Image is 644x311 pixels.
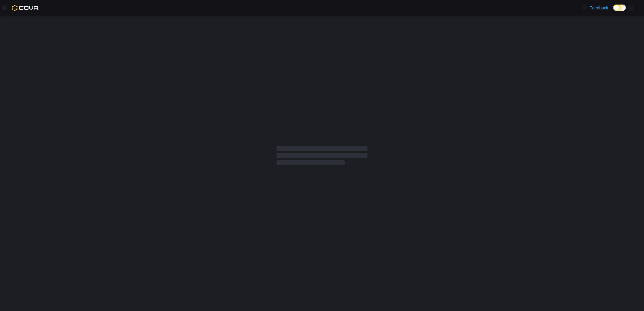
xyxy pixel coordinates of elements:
span: Feedback [590,5,608,11]
span: Loading [277,147,367,166]
a: Feedback [580,2,611,14]
img: Cova [12,5,39,11]
span: Dark Mode [613,11,613,11]
input: Dark Mode [613,5,626,11]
